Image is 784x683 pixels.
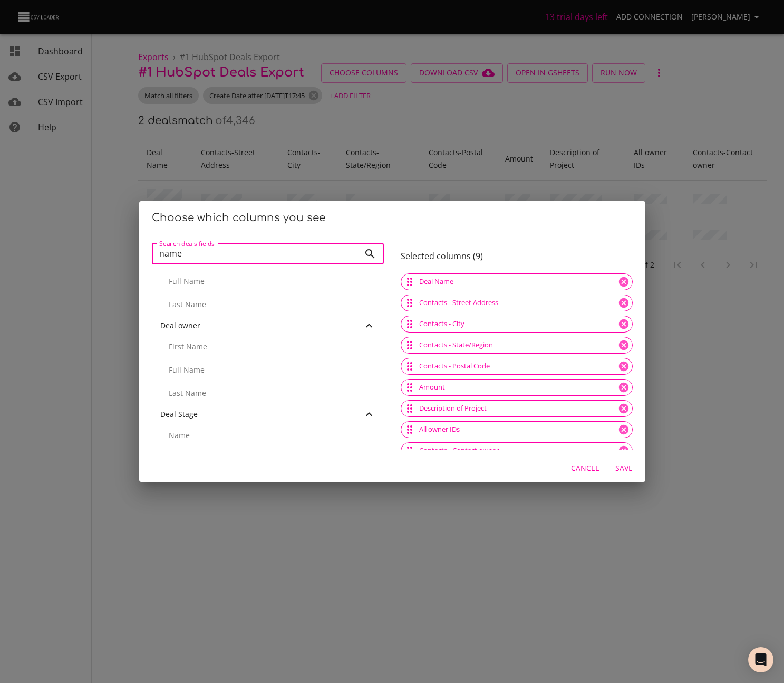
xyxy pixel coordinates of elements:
p: Full Name [169,276,375,287]
h2: Choose which columns you see [152,210,633,226]
span: Deal owner [160,320,200,330]
div: Last Name [152,382,384,405]
div: Contacts - Contact owner [401,442,633,459]
div: Contacts - State/Region [401,337,633,354]
button: Save [607,459,641,478]
p: Last Name [169,388,375,399]
div: Amount [401,379,633,396]
span: Contacts - Street Address [413,298,505,308]
div: Last Name [152,293,384,316]
div: Contacts - City [401,316,633,333]
div: Full Name [152,270,384,293]
div: Pipeline [152,447,384,466]
span: Deal Name [413,277,460,287]
span: Description of Project [413,403,493,413]
p: Last Name [169,299,375,310]
p: Name [169,430,375,441]
span: Contacts - Postal Code [413,361,496,371]
span: All owner IDs [413,424,466,434]
span: Deal Stage [160,409,198,419]
span: Contacts - City [413,319,471,329]
div: First Name [152,335,384,358]
div: Name [152,424,384,447]
button: Cancel [567,459,603,478]
span: Contacts - State/Region [413,340,499,350]
div: Contacts - Street Address [401,295,633,311]
p: First Name [169,341,375,352]
h6: Selected columns ( 9 ) [401,251,633,261]
div: Description of Project [401,400,633,417]
div: Contacts - Postal Code [401,358,633,375]
span: Save [612,462,637,475]
div: Open Intercom Messenger [748,647,773,672]
span: Amount [413,382,451,392]
div: Full Name [152,358,384,382]
div: Deal Name [401,273,633,290]
span: Contacts - Contact owner [413,445,505,456]
div: Deal Stage [152,405,384,424]
span: Cancel [571,462,599,475]
div: All owner IDs [401,421,633,438]
div: Deal owner [152,316,384,335]
p: Full Name [169,365,375,375]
